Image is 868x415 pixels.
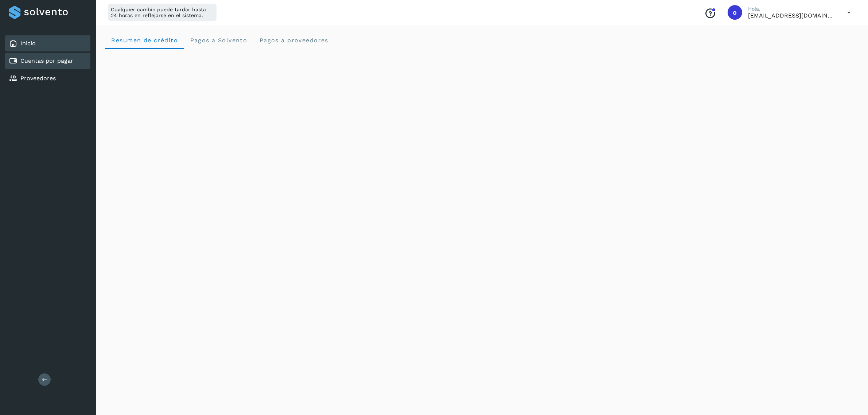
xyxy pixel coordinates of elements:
div: Inicio [5,35,90,51]
div: Cualquier cambio puede tardar hasta 24 horas en reflejarse en el sistema. [108,4,217,21]
span: Resumen de crédito [111,37,178,44]
a: Inicio [20,40,36,47]
div: Proveedores [5,70,90,86]
a: Cuentas por pagar [20,57,73,64]
p: Hola, [748,6,836,12]
div: Cuentas por pagar [5,53,90,69]
a: Proveedores [20,75,56,82]
span: Pagos a Solvento [190,37,247,44]
p: orlando@rfllogistics.com.mx [748,12,836,19]
span: Pagos a proveedores [259,37,328,44]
